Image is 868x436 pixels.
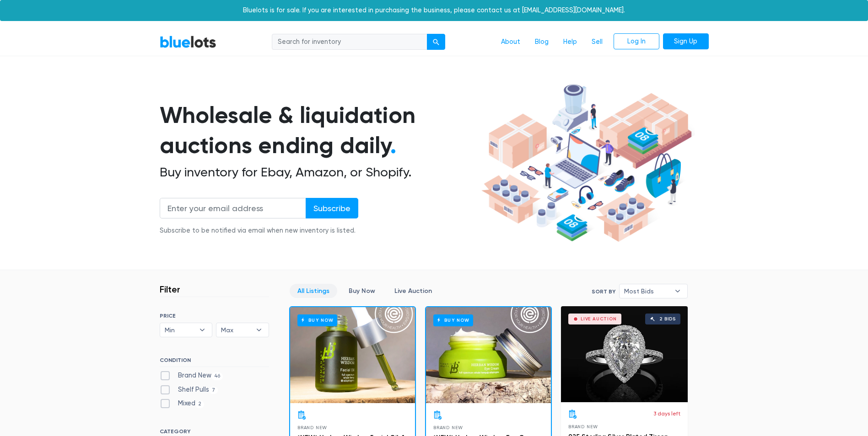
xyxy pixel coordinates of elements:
[160,284,180,295] h3: Filter
[160,371,223,381] label: Brand New
[624,284,670,298] span: Most Bids
[221,323,251,337] span: Max
[195,401,205,408] span: 2
[272,34,427,50] input: Search for inventory
[433,314,473,326] h6: Buy Now
[568,424,598,429] span: Brand New
[160,165,478,180] h2: Buy inventory for Ebay, Amazon, or Shopify.
[306,198,358,218] input: Subscribe
[387,284,440,298] a: Live Auction
[160,357,269,367] h6: CONDITION
[160,399,205,409] label: Mixed
[668,284,687,298] b: ▾
[297,314,337,326] h6: Buy Now
[556,33,584,51] a: Help
[478,80,695,246] img: hero-ee84e7d0318cb26816c560f6b4441b76977f77a177738b4e94f68c95b2b83dbb.png
[160,226,358,236] div: Subscribe to be notified via email when new inventory is listed.
[165,323,195,337] span: Min
[249,323,269,337] b: ▾
[653,409,680,418] p: 3 days left
[160,313,269,319] h6: PRICE
[160,385,218,395] label: Shelf Pulls
[433,425,463,430] span: Brand New
[592,287,615,296] label: Sort By
[426,307,551,403] a: Buy Now
[209,387,218,394] span: 7
[160,100,478,161] h1: Wholesale & liquidation auctions ending daily
[211,372,223,380] span: 46
[614,33,659,50] a: Log In
[494,33,528,51] a: About
[193,323,212,337] b: ▾
[341,284,383,298] a: Buy Now
[297,425,327,430] span: Brand New
[390,132,396,159] span: .
[581,317,617,321] div: Live Auction
[160,198,306,218] input: Enter your email address
[528,33,556,51] a: Blog
[663,33,709,50] a: Sign Up
[561,306,688,402] a: Live Auction 2 bids
[659,317,676,321] div: 2 bids
[290,307,415,403] a: Buy Now
[584,33,610,51] a: Sell
[290,284,337,298] a: All Listings
[160,35,216,48] a: BlueLots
